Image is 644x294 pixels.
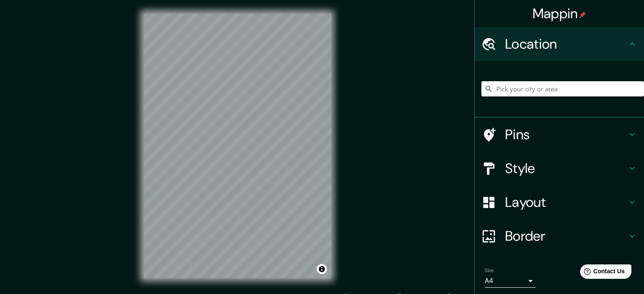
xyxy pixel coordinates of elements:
[505,228,627,245] h4: Border
[475,118,644,151] div: Pins
[485,274,536,288] div: A4
[505,194,627,211] h4: Layout
[475,185,644,219] div: Layout
[569,261,635,285] iframe: Help widget launcher
[475,151,644,185] div: Style
[505,160,627,177] h4: Style
[317,264,327,274] button: Toggle attribution
[485,267,494,274] label: Size
[505,36,627,52] h4: Location
[475,219,644,253] div: Border
[144,14,331,278] canvas: Map
[481,81,644,96] input: Pick your city or area
[579,11,586,18] img: pin-icon.png
[533,5,586,22] h4: Mappin
[505,126,627,143] h4: Pins
[475,27,644,61] div: Location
